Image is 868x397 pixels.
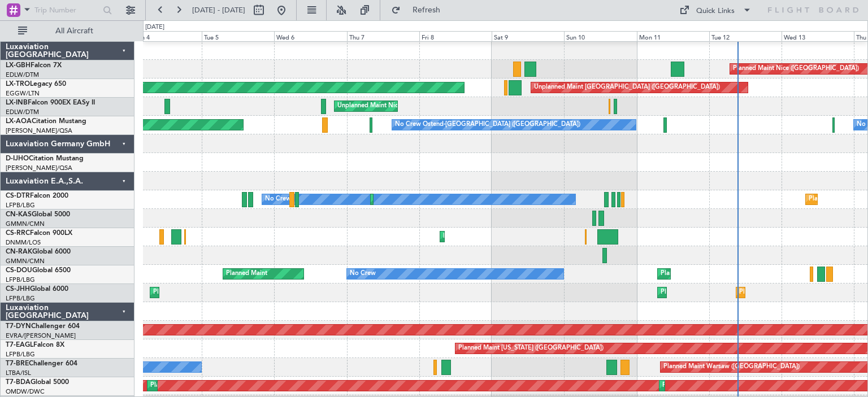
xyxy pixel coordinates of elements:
div: Sat 9 [492,31,564,41]
div: No Crew [265,191,291,208]
a: [PERSON_NAME]/QSA [6,126,72,135]
button: Quick Links [674,1,757,19]
div: Planned Maint [GEOGRAPHIC_DATA] ([GEOGRAPHIC_DATA]) [661,284,839,301]
a: LX-GBHFalcon 7X [6,62,62,69]
a: EDLW/DTM [6,108,39,116]
a: [PERSON_NAME]/QSA [6,164,72,172]
div: Thu 7 [347,31,419,41]
div: Planned Maint Nice ([GEOGRAPHIC_DATA]) [733,60,859,77]
span: Refresh [403,6,450,14]
span: All Aircraft [29,27,119,35]
div: Unplanned Maint Nice ([GEOGRAPHIC_DATA]) [337,98,471,115]
a: LFPB/LBG [6,294,35,303]
span: T7-BDA [6,379,31,386]
input: Trip Number [34,2,99,19]
a: T7-BREChallenger 604 [6,360,77,367]
span: CS-DOU [6,267,32,274]
div: Quick Links [696,6,735,17]
div: Unplanned Maint [GEOGRAPHIC_DATA] ([GEOGRAPHIC_DATA]) [534,79,720,96]
span: LX-AOA [6,118,32,125]
div: No Crew [350,265,376,282]
a: LFPB/LBG [6,201,35,210]
button: Refresh [386,1,454,19]
span: CS-JHH [6,286,30,293]
span: LX-TRO [6,81,30,88]
div: Wed 6 [274,31,346,41]
a: LTBA/ISL [6,369,31,377]
a: T7-DYNChallenger 604 [6,323,80,330]
div: [DATE] [145,23,164,32]
a: CN-KASGlobal 5000 [6,211,70,218]
a: GMMN/CMN [6,257,45,265]
div: Planned Maint Dubai (Al Maktoum Intl) [150,377,262,394]
a: CN-RAKGlobal 6000 [6,248,71,255]
div: Tue 5 [202,31,274,41]
a: EDLW/DTM [6,71,39,79]
div: Planned Maint [GEOGRAPHIC_DATA] ([GEOGRAPHIC_DATA]) [153,284,331,301]
span: CN-RAK [6,248,32,255]
a: CS-DTRFalcon 2000 [6,193,68,199]
a: LFPB/LBG [6,350,35,359]
span: CN-KAS [6,211,32,218]
div: Sun 10 [564,31,636,41]
div: Planned Maint Dubai (Al Maktoum Intl) [662,377,774,394]
a: LX-TROLegacy 650 [6,81,66,88]
a: T7-EAGLFalcon 8X [6,342,64,348]
a: T7-BDAGlobal 5000 [6,379,69,386]
a: CS-DOUGlobal 6500 [6,267,71,274]
div: Planned Maint [US_STATE] ([GEOGRAPHIC_DATA]) [458,340,604,357]
a: LFPB/LBG [6,276,35,284]
div: Fri 8 [419,31,492,41]
a: D-IJHOCitation Mustang [6,155,84,162]
span: [DATE] - [DATE] [192,5,245,15]
a: DNMM/LOS [6,238,41,247]
span: CS-RRC [6,230,30,237]
div: Mon 11 [637,31,709,41]
a: EVRA/[PERSON_NAME] [6,331,76,340]
span: D-IJHO [6,155,29,162]
a: GMMN/CMN [6,220,45,228]
button: All Aircraft [12,22,123,40]
div: Wed 13 [782,31,854,41]
span: CS-DTR [6,193,30,199]
span: LX-GBH [6,62,31,69]
div: No Crew Ostend-[GEOGRAPHIC_DATA] ([GEOGRAPHIC_DATA]) [395,116,580,133]
div: Planned Maint [226,265,267,282]
div: Mon 4 [129,31,202,41]
a: EGGW/LTN [6,89,40,98]
span: T7-BRE [6,360,29,367]
div: Planned Maint Warsaw ([GEOGRAPHIC_DATA]) [663,359,800,376]
a: CS-RRCFalcon 900LX [6,230,72,237]
div: Planned Maint Sofia [809,191,866,208]
div: Tue 12 [709,31,782,41]
span: T7-DYN [6,323,31,330]
a: OMDW/DWC [6,387,45,396]
span: T7-EAGL [6,342,33,348]
a: LX-INBFalcon 900EX EASy II [6,99,95,106]
div: Planned Maint [GEOGRAPHIC_DATA] ([GEOGRAPHIC_DATA]) [661,265,839,282]
a: CS-JHHGlobal 6000 [6,286,68,293]
div: Planned Maint Larnaca ([GEOGRAPHIC_DATA] Intl) [443,228,589,245]
a: LX-AOACitation Mustang [6,118,86,125]
span: LX-INB [6,99,28,106]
